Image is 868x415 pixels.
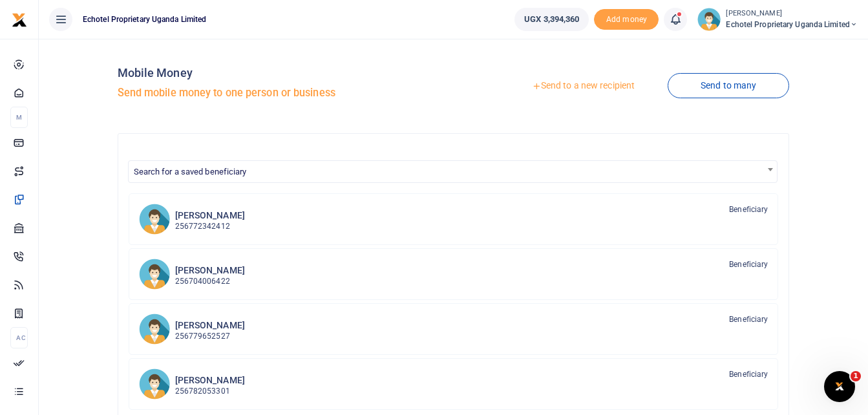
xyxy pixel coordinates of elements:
p: 256779652527 [175,330,245,343]
a: RO [PERSON_NAME] 256772342412 Beneficiary [129,193,779,245]
a: logo-small logo-large logo-large [12,14,27,24]
img: RO [139,204,170,235]
img: profile-user [697,8,721,31]
a: Send to many [668,73,789,98]
span: Search for a saved beneficiary [134,167,247,176]
h6: [PERSON_NAME] [175,320,245,331]
span: UGX 3,394,360 [524,13,579,26]
p: 256772342412 [175,220,245,233]
p: 256704006422 [175,275,245,288]
li: Wallet ballance [509,8,594,31]
img: logo-small [12,12,27,28]
h6: [PERSON_NAME] [175,210,245,221]
span: Beneficiary [729,314,768,325]
p: 256782053301 [175,385,245,398]
small: [PERSON_NAME] [726,8,858,19]
span: 1 [851,371,861,381]
span: Beneficiary [729,368,768,380]
span: Beneficiary [729,204,768,215]
iframe: Intercom live chat [824,371,855,402]
a: Add money [594,14,659,23]
h5: Send mobile money to one person or business [118,87,449,100]
a: RK [PERSON_NAME] 256782053301 Beneficiary [129,358,779,410]
img: RFk [139,314,170,345]
a: RFk [PERSON_NAME] 256779652527 Beneficiary [129,303,779,355]
span: Search for a saved beneficiary [128,160,778,183]
li: M [10,107,28,128]
span: Search for a saved beneficiary [129,161,778,181]
img: MK [139,259,170,290]
span: Echotel Proprietary Uganda Limited [78,14,211,25]
span: Beneficiary [729,259,768,270]
h6: [PERSON_NAME] [175,265,245,276]
a: UGX 3,394,360 [514,8,589,31]
span: Add money [594,9,659,30]
li: Ac [10,327,28,348]
a: MK [PERSON_NAME] 256704006422 Beneficiary [129,248,779,300]
li: Toup your wallet [594,9,659,30]
a: profile-user [PERSON_NAME] Echotel Proprietary Uganda Limited [697,8,858,31]
span: Echotel Proprietary Uganda Limited [726,19,858,30]
h6: [PERSON_NAME] [175,375,245,386]
a: Send to a new recipient [499,74,668,98]
h4: Mobile Money [118,66,449,80]
img: RK [139,368,170,399]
